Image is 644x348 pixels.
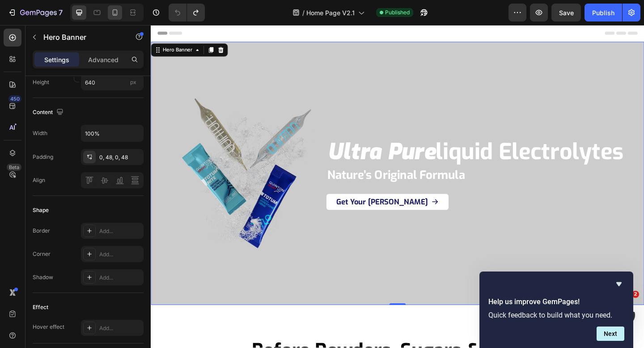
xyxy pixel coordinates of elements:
h2: Help us improve GemPages! [488,297,624,307]
div: Content [33,106,65,119]
button: Next question [597,327,624,341]
div: Border [33,227,50,235]
div: Add... [99,227,141,235]
p: Nature’s Original Formula [192,156,514,172]
i: ultra pure [192,122,310,154]
div: Align [33,176,45,184]
a: Get Your [PERSON_NAME] [191,184,324,201]
button: 7 [4,4,67,21]
div: 0, 48, 0, 48 [99,153,141,161]
div: Add... [99,324,141,332]
iframe: Design area [151,25,644,348]
div: Add... [99,274,141,282]
div: Hero Banner [11,23,47,31]
p: Get Your [PERSON_NAME] [202,187,301,198]
span: Save [559,9,574,17]
div: Effect [33,303,48,311]
span: Home Page V2.1 [306,8,355,17]
input: Auto [81,125,143,141]
span: / [302,8,305,17]
div: Help us improve GemPages! [488,279,624,341]
p: Advanced [88,55,119,64]
div: 450 [8,95,21,102]
p: Hero Banner [43,32,119,42]
button: Hide survey [614,279,624,289]
div: Beta [7,164,21,171]
div: Hover effect [33,323,64,331]
p: 7 [59,7,63,18]
p: Quick feedback to build what you need. [488,311,624,319]
div: Publish [592,8,614,17]
span: Published [385,8,410,17]
strong: liquid electrolytes [310,122,514,154]
p: Settings [44,55,69,64]
div: Corner [33,250,51,258]
div: Shadow [33,273,53,281]
button: Publish [585,4,622,21]
span: px [130,79,136,85]
div: Add... [99,250,141,259]
label: Height [33,78,49,86]
div: Shape [33,206,49,214]
div: Width [33,129,47,137]
div: Undo/Redo [169,4,205,21]
div: Padding [33,153,53,161]
button: Save [551,4,581,21]
span: 2 [632,291,639,298]
input: px [81,74,144,90]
